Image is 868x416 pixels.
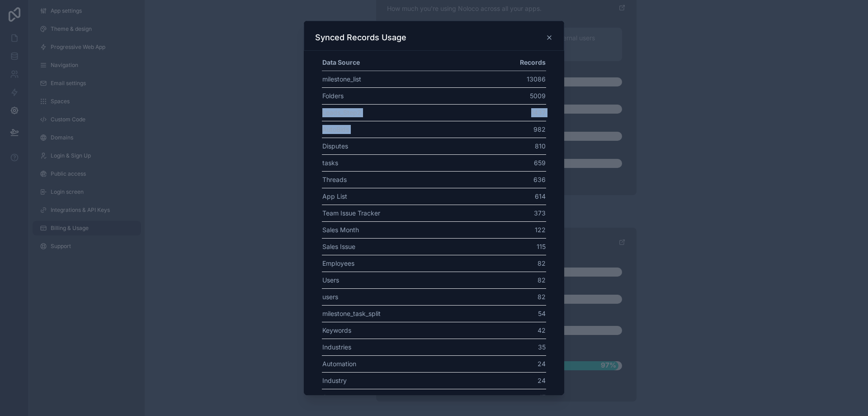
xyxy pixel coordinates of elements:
[322,322,477,339] td: Keywords
[315,32,406,43] h3: Synced Records Usage
[477,188,546,205] td: 614
[477,71,546,87] td: 13086
[477,322,546,339] td: 42
[477,288,546,305] td: 82
[322,87,477,104] td: Folders
[477,238,546,255] td: 115
[322,255,477,272] td: Employees
[322,238,477,255] td: Sales Issue
[477,221,546,238] td: 122
[322,104,477,121] td: Leads_Step2
[322,221,477,238] td: Sales Month
[477,121,546,138] td: 982
[322,138,477,154] td: Disputes
[322,372,477,389] td: Industry
[477,104,546,121] td: 1437
[322,389,477,406] td: Category
[322,188,477,205] td: App List
[322,205,477,221] td: Team Issue Tracker
[322,71,477,87] td: milestone_list
[322,121,477,138] td: AutoBids
[477,171,546,188] td: 636
[322,288,477,305] td: users
[477,205,546,221] td: 373
[322,154,477,171] td: tasks
[322,171,477,188] td: Threads
[477,138,546,154] td: 810
[477,372,546,389] td: 24
[477,255,546,272] td: 82
[477,389,546,406] td: 17
[477,355,546,372] td: 24
[322,305,477,322] td: milestone_task_split
[322,54,477,71] th: Data Source
[477,305,546,322] td: 54
[477,54,546,71] th: Records
[322,339,477,355] td: Industries
[477,339,546,355] td: 35
[477,154,546,171] td: 659
[322,272,477,288] td: Users
[477,272,546,288] td: 82
[477,87,546,104] td: 5009
[322,355,477,372] td: Automation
